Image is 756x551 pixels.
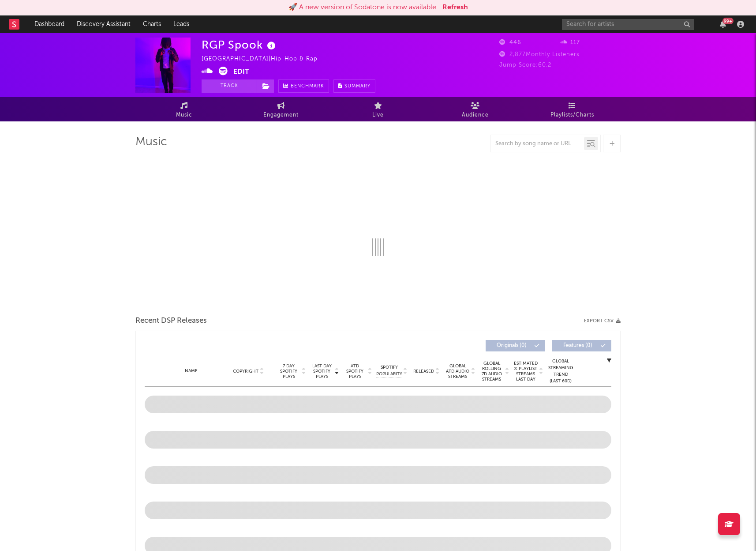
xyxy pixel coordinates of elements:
[413,369,434,374] span: Released
[233,369,258,374] span: Copyright
[343,363,367,379] span: ATD Spotify Plays
[560,40,580,45] span: 117
[499,52,580,57] span: 2,877 Monthly Listeners
[135,316,207,326] span: Recent DSP Releases
[722,18,734,24] div: 99 +
[333,79,375,93] button: Summary
[584,318,621,324] button: Export CSV
[550,110,594,121] span: Playlists/Charts
[71,15,137,33] a: Discovery Assistant
[202,54,328,64] div: [GEOGRAPHIC_DATA] | Hip-hop & Rap
[277,363,300,379] span: 7 Day Spotify Plays
[329,97,427,121] a: Live
[499,40,521,45] span: 446
[137,15,167,33] a: Charts
[720,21,726,28] button: 99+
[28,15,71,33] a: Dashboard
[167,15,195,33] a: Leads
[479,361,504,382] span: Global Rolling 7D Audio Streams
[202,79,257,93] button: Track
[376,364,402,377] span: Spotify Popularity
[291,81,324,92] span: Benchmark
[491,140,584,147] input: Search by song name or URL
[552,340,611,351] button: Features(0)
[462,110,489,121] span: Audience
[202,38,278,52] div: RGP Spook
[513,361,538,382] span: Estimated % Playlist Streams Last Day
[232,97,329,121] a: Engagement
[263,110,299,121] span: Engagement
[491,343,532,348] span: Originals ( 0 )
[233,67,249,78] button: Edit
[310,363,333,379] span: Last Day Spotify Plays
[442,2,468,13] button: Refresh
[344,84,371,89] span: Summary
[524,97,621,121] a: Playlists/Charts
[499,62,551,68] span: Jump Score: 60.2
[162,368,220,374] div: Name
[372,110,384,121] span: Live
[135,97,232,121] a: Music
[176,110,192,121] span: Music
[547,358,574,385] div: Global Streaming Trend (Last 60D)
[427,97,524,121] a: Audience
[278,79,329,93] a: Benchmark
[486,340,545,351] button: Originals(0)
[562,19,694,30] input: Search for artists
[445,363,470,379] span: Global ATD Audio Streams
[558,343,598,348] span: Features ( 0 )
[288,2,438,13] div: 🚀 A new version of Sodatone is now available.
